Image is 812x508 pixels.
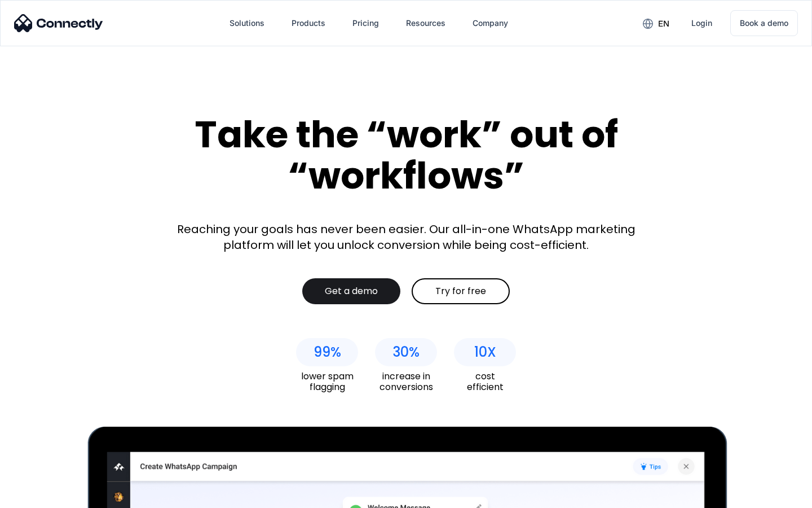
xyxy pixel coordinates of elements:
[474,344,496,360] div: 10X
[292,15,325,31] div: Products
[682,10,721,37] a: Login
[314,344,341,360] div: 99%
[730,10,798,36] a: Book a demo
[325,286,378,297] div: Get a demo
[169,221,643,253] div: Reaching your goals has never been easier. Our all-in-one WhatsApp marketing platform will let yo...
[392,344,420,360] div: 30%
[14,14,103,32] img: Connectly Logo
[296,371,358,392] div: lower spam flagging
[658,16,669,32] div: en
[435,286,486,297] div: Try for free
[11,488,68,504] aside: Language selected: English
[375,371,437,392] div: increase in conversions
[691,15,712,31] div: Login
[352,15,379,31] div: Pricing
[412,278,510,304] a: Try for free
[473,15,508,31] div: Company
[230,15,264,31] div: Solutions
[302,278,400,304] a: Get a demo
[23,488,68,504] ul: Language list
[454,371,516,392] div: cost efficient
[343,10,388,37] a: Pricing
[406,15,445,31] div: Resources
[152,114,660,196] div: Take the “work” out of “workflows”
